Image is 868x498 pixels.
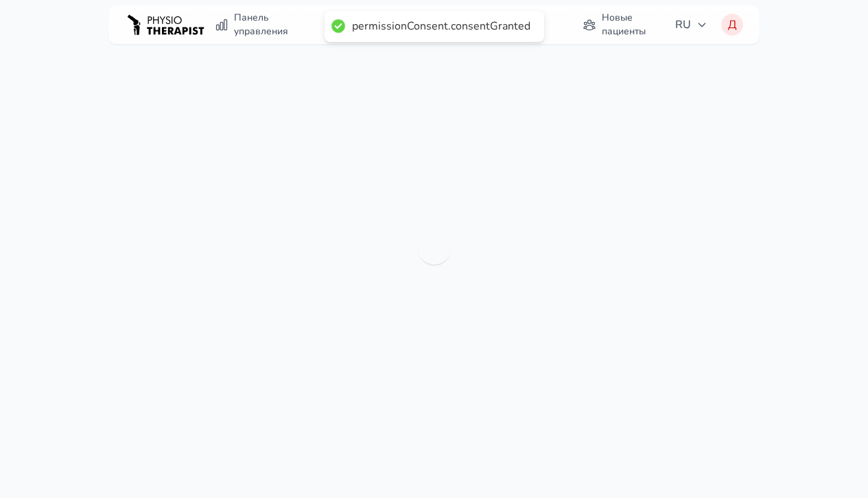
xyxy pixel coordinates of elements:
[125,8,207,41] img: PHYSIOTHERAPISTRU logo
[207,5,311,44] a: Панель управления
[352,19,530,34] div: permissionConsent.consentGranted
[667,11,716,38] button: RU
[574,5,667,44] a: Новые пациенты
[453,5,563,44] a: Шаблоны тренировок
[322,5,442,44] a: Библиотека упражнений
[675,16,707,33] span: RU
[721,14,743,36] button: Д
